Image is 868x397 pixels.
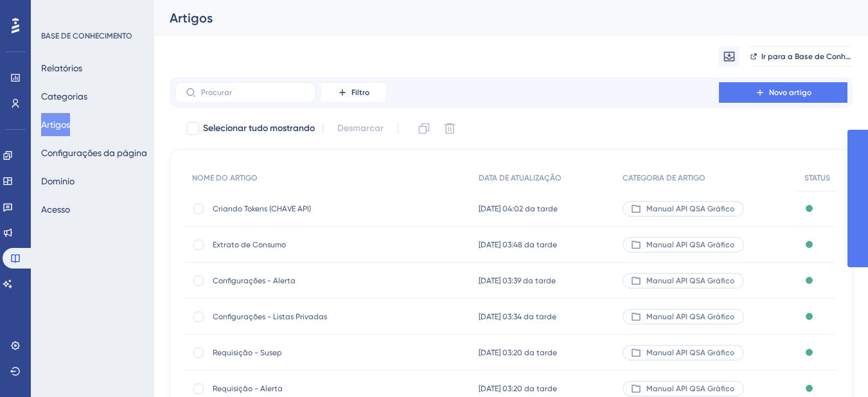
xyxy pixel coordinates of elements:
font: Filtro [351,88,369,97]
button: Artigos [41,113,70,136]
font: Relatórios [41,63,82,73]
font: [DATE] 04:02 da tarde [479,204,558,213]
font: [DATE] 03:20 da tarde [479,384,557,393]
font: BASE DE CONHECIMENTO [41,31,132,40]
font: Manual API QSA Gráfico [646,204,734,213]
font: CATEGORIA DE ARTIGO [623,173,705,182]
font: Desmarcar [337,123,384,134]
button: Domínio [41,170,75,193]
font: Extrato de Consumo [213,240,286,249]
font: [DATE] 03:39 da tarde [479,276,556,285]
font: NOME DO ARTIGO [192,173,258,182]
font: Criando Tokens (CHAVE API) [213,204,311,213]
font: STATUS [804,173,830,182]
button: Ir para a Base de Conhecimento [750,46,853,67]
font: Manual API QSA Gráfico [646,240,734,249]
font: Manual API QSA Gráfico [646,312,734,321]
button: Filtro [321,82,385,103]
button: Configurações da página [41,141,147,164]
font: Configurações - Listas Privadas [213,312,327,321]
font: Configurações da página [41,148,147,158]
button: Relatórios [41,57,82,80]
font: DATA DE ATUALIZAÇÃO [479,173,562,182]
font: Acesso [41,204,70,215]
font: Requisição - Alerta [213,384,283,393]
font: Manual API QSA Gráfico [646,348,734,357]
font: Artigos [41,119,70,130]
button: Acesso [41,198,70,221]
font: [DATE] 03:20 da tarde [479,348,557,357]
iframe: Iniciador do Assistente de IA do UserGuiding [814,346,853,385]
button: Novo artigo [719,82,847,103]
font: Artigos [170,10,213,26]
font: Domínio [41,176,75,186]
button: Categorias [41,85,87,108]
font: Novo artigo [769,88,811,97]
font: Manual API QSA Gráfico [646,384,734,393]
input: Procurar [201,88,305,97]
font: Manual API QSA Gráfico [646,276,734,285]
font: Selecionar tudo mostrando [203,123,315,134]
font: Configurações - Alerta [213,276,296,285]
font: Requisição - Susep [213,348,282,357]
button: Desmarcar [331,117,390,140]
font: Categorias [41,91,87,101]
font: [DATE] 03:34 da tarde [479,312,556,321]
font: [DATE] 03:48 da tarde [479,240,557,249]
